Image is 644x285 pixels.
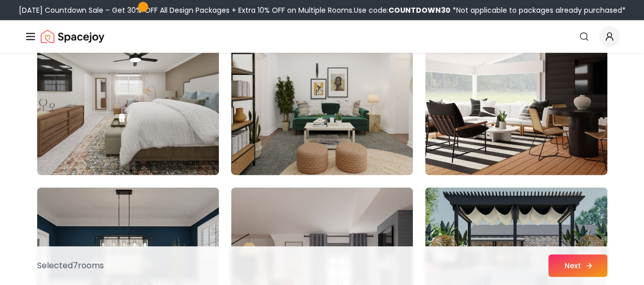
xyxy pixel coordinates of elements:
a: Spacejoy [41,27,104,47]
span: Use code: [354,5,451,15]
img: Spacejoy Logo [41,27,104,47]
p: Selected 7 room s [37,260,104,272]
button: Next [548,254,607,277]
div: [DATE] Countdown Sale – Get 30% OFF All Design Packages + Extra 10% OFF on Multiple Rooms. [19,5,626,15]
b: COUNTDOWN30 [388,5,451,15]
nav: Global [24,20,620,53]
img: Room room-52 [37,12,219,175]
img: Room room-53 [231,12,413,175]
span: *Not applicable to packages already purchased* [451,5,626,15]
img: Room room-54 [425,12,607,175]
